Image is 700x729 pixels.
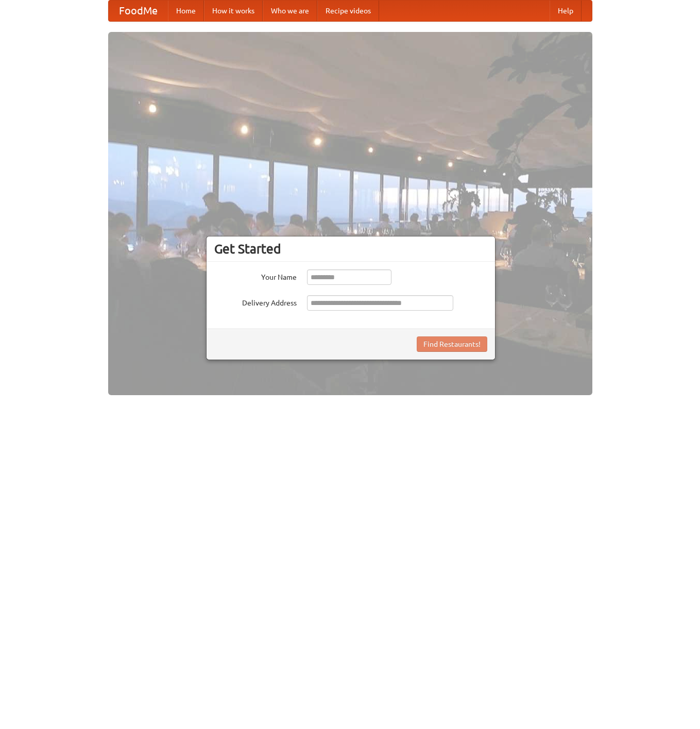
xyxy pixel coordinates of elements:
[168,1,204,21] a: Home
[109,1,168,21] a: FoodMe
[317,1,379,21] a: Recipe videos
[204,1,263,21] a: How it works
[550,1,582,21] a: Help
[214,295,297,308] label: Delivery Address
[417,336,487,352] button: Find Restaurants!
[214,241,487,257] h3: Get Started
[263,1,317,21] a: Who we are
[214,269,297,282] label: Your Name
